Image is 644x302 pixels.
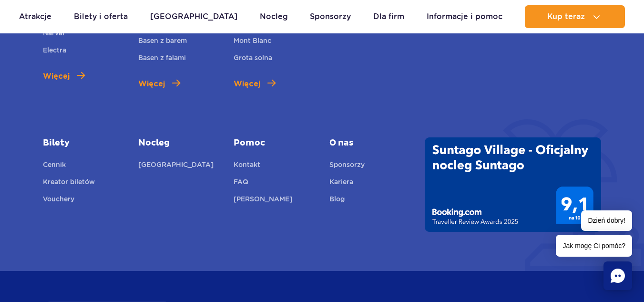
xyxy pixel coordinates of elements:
a: Basen z barem [138,35,187,49]
a: Grota solna [234,52,272,66]
a: Dla firm [373,5,404,28]
span: O nas [329,137,410,149]
a: FAQ [234,177,248,190]
span: Kup teraz [547,12,585,21]
a: Więcej [138,78,180,90]
a: Atrakcje [19,5,51,28]
a: Kreator biletów [43,177,95,190]
a: Bilety [43,137,124,149]
a: Więcej [234,78,276,90]
a: [PERSON_NAME] [234,194,292,207]
a: Sponsorzy [329,159,365,173]
a: Nocleg [138,137,219,149]
a: [GEOGRAPHIC_DATA] [150,5,237,28]
a: Basen z falami [138,52,186,66]
a: Blog [329,194,345,207]
a: Nocleg [260,5,288,28]
a: Sponsorzy [310,5,351,28]
span: Jak mogę Ci pomóc? [556,235,632,257]
a: Informacje i pomoc [427,5,502,28]
span: Więcej [234,78,260,90]
span: Więcej [138,78,165,90]
div: Chat [603,261,632,290]
a: Electra [43,45,66,58]
a: Mont Blanc [234,35,271,49]
button: Kup teraz [525,5,625,28]
a: Kontakt [234,159,260,173]
a: Vouchery [43,194,74,207]
span: Mont Blanc [234,37,271,44]
a: Kariera [329,177,353,190]
a: Pomoc [234,137,315,149]
img: Traveller Review Awards 2025' od Booking.com dla Suntago Village - wynik 9.1/10 [425,137,601,232]
span: Dzień dobry! [581,210,632,231]
a: [GEOGRAPHIC_DATA] [138,159,214,173]
a: Bilety i oferta [74,5,128,28]
a: Cennik [43,159,66,173]
span: Więcej [43,71,70,82]
a: Narval [43,28,64,41]
a: Więcej [43,71,85,82]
